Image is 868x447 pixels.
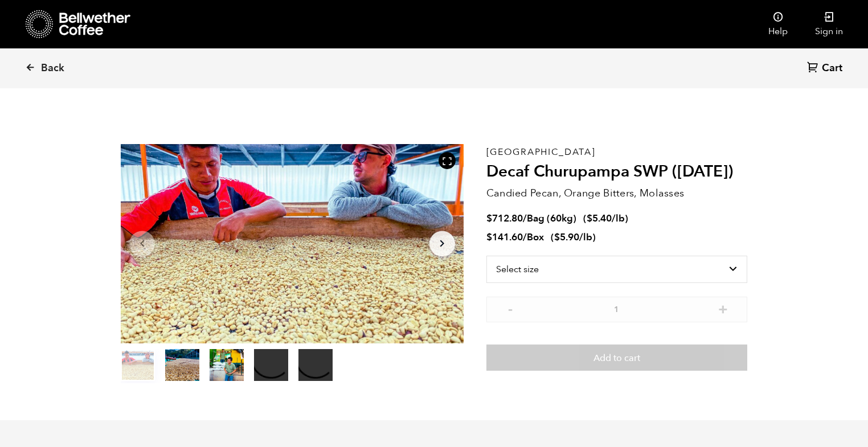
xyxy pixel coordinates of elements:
span: Cart [822,61,842,75]
a: Cart [807,61,845,76]
button: Add to cart [486,345,747,371]
span: /lb [612,212,625,225]
span: Box [527,231,544,244]
span: Bag (60kg) [527,212,576,225]
p: Candied Pecan, Orange Bitters, Molasses [486,186,747,201]
button: + [716,302,730,314]
bdi: 141.60 [486,231,523,244]
video: Your browser does not support the video tag. [298,349,333,381]
span: / [523,231,527,244]
video: Your browser does not support the video tag. [254,349,288,381]
bdi: 5.90 [554,231,579,244]
span: ( ) [551,231,596,244]
bdi: 712.80 [486,212,523,225]
button: - [503,302,518,314]
span: $ [486,212,492,225]
h2: Decaf Churupampa SWP ([DATE]) [486,162,747,182]
span: /lb [579,231,592,244]
span: $ [554,231,560,244]
span: Back [41,61,64,75]
span: ( ) [583,212,628,225]
span: $ [587,212,592,225]
span: $ [486,231,492,244]
span: / [523,212,527,225]
bdi: 5.40 [587,212,612,225]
